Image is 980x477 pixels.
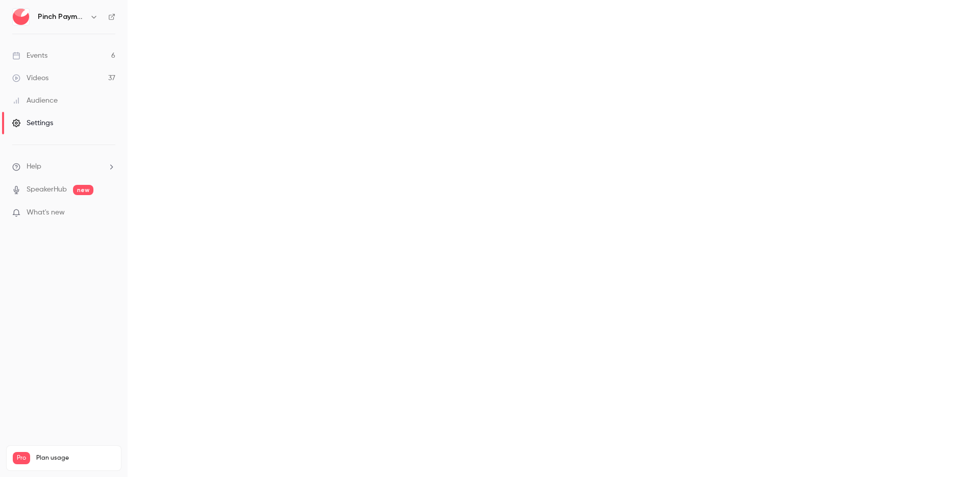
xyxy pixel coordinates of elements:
[13,452,30,464] span: Pro
[13,9,29,25] img: Pinch Payments
[27,161,41,172] span: Help
[12,118,53,128] div: Settings
[38,12,86,22] h6: Pinch Payments
[73,185,93,195] span: new
[36,454,115,462] span: Plan usage
[27,184,67,195] a: SpeakerHub
[12,51,47,61] div: Events
[12,161,115,172] li: help-dropdown-opener
[27,207,65,218] span: What's new
[103,208,115,218] iframe: Noticeable Trigger
[12,96,58,106] div: Audience
[12,73,48,83] div: Videos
